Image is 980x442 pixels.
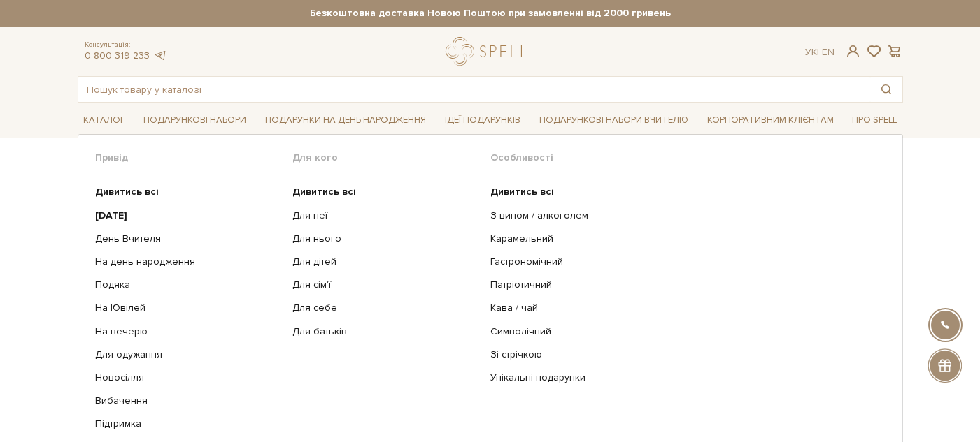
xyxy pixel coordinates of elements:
div: Ук [805,46,835,59]
span: Для кого [292,152,490,164]
a: На вечерю [95,325,283,338]
a: Корпоративним клієнтам [702,110,839,131]
a: Ідеї подарунків [439,110,526,131]
a: logo [446,37,533,66]
a: Вибачення [95,395,283,407]
a: З вином / алкоголем [490,209,875,222]
b: Дивитись всі [490,186,554,198]
a: День Вчителя [95,233,283,245]
a: Кава / чай [490,302,875,314]
span: Особливості [490,152,886,164]
a: Зі стрічкою [490,348,875,361]
a: Для себе [292,302,480,314]
a: Каталог [78,110,131,131]
span: Консультація: [85,40,167,50]
a: Для неї [292,209,480,222]
a: Символічний [490,325,875,338]
a: Гастрономічний [490,256,875,268]
a: Подяка [95,279,283,291]
a: Подарунки на День народження [260,110,432,131]
span: | [817,46,819,58]
a: Про Spell [846,110,902,131]
a: Подарункові набори Вчителю [534,108,694,132]
a: Дивитись всі [490,186,875,198]
button: Пошук товару у каталозі [870,77,902,102]
a: Карамельний [490,233,875,245]
a: Дивитись всі [95,186,283,198]
a: Для сім'ї [292,279,480,291]
a: [DATE] [95,209,283,222]
a: Для батьків [292,325,480,338]
a: На Ювілей [95,302,283,314]
a: Подарункові набори [138,110,252,131]
a: Для дітей [292,256,480,268]
b: [DATE] [95,209,127,221]
span: Привід [95,152,293,164]
a: En [822,46,835,58]
b: Дивитись всі [292,186,356,198]
a: telegram [153,50,167,61]
strong: Безкоштовна доставка Новою Поштою при замовленні від 2000 гривень [78,7,904,20]
a: Для одужання [95,348,283,361]
a: 0 800 319 233 [85,50,150,61]
a: Новосілля [95,371,283,384]
a: Дивитись всі [292,186,480,198]
a: Унікальні подарунки [490,371,875,384]
a: Для нього [292,233,480,245]
a: Підтримка [95,418,283,430]
a: На день народження [95,256,283,268]
b: Дивитись всі [95,186,159,198]
a: Патріотичний [490,279,875,291]
input: Пошук товару у каталозі [78,77,870,102]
